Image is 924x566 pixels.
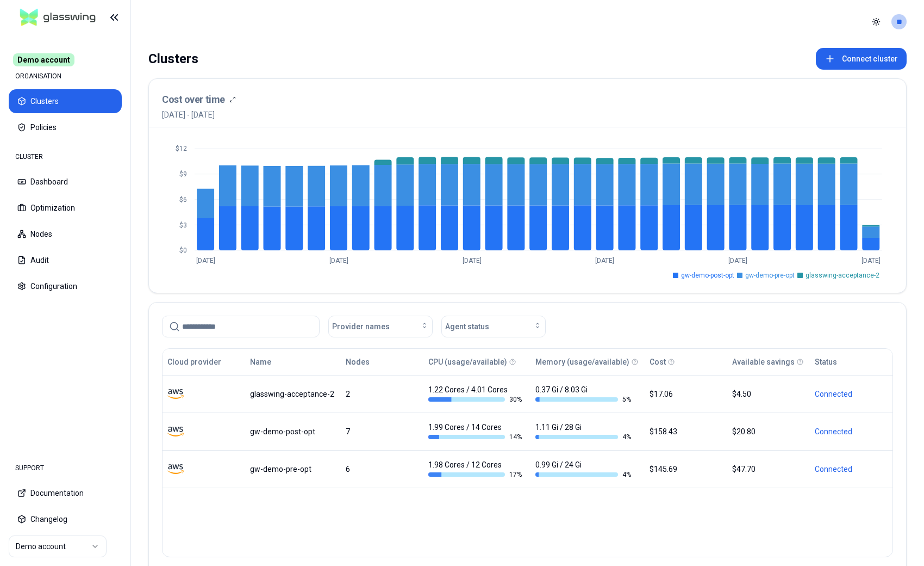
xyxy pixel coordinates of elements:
[328,316,433,337] button: Provider names
[428,470,524,479] div: 17 %
[732,389,805,399] div: $4.50
[650,464,722,475] div: $145.69
[745,271,795,280] span: gw-demo-pre-opt
[162,92,225,107] h3: Cost over time
[861,257,881,264] tspan: [DATE]
[176,145,187,152] tspan: $12
[250,351,271,373] button: Name
[196,257,215,264] tspan: [DATE]
[179,222,187,229] tspan: $3
[650,351,666,373] button: Cost
[535,433,631,441] div: 4 %
[428,433,524,441] div: 14 %
[346,426,419,437] div: 7
[250,389,335,399] div: glasswing-acceptance-2
[167,351,221,373] button: Cloud provider
[650,426,722,437] div: $158.43
[428,395,524,404] div: 30 %
[9,65,122,87] div: ORGANISATION
[250,426,335,437] div: gw-demo-post-opt
[9,274,122,298] button: Configuration
[9,170,122,194] button: Dashboard
[167,461,184,477] img: aws
[428,422,524,441] div: 1.99 Cores / 14 Cores
[445,321,489,332] span: Agent status
[9,196,122,220] button: Optimization
[346,389,419,399] div: 2
[535,422,631,441] div: 1.11 Gi / 28 Gi
[732,351,795,373] button: Available savings
[732,464,805,475] div: $47.70
[816,48,907,70] button: Connect cluster
[179,170,187,178] tspan: $9
[535,384,631,404] div: 0.37 Gi / 8.03 Gi
[162,109,236,120] span: [DATE] - [DATE]
[13,53,74,66] span: Demo account
[16,5,100,30] img: GlassWing
[815,426,888,437] div: Connected
[346,351,370,373] button: Nodes
[815,356,837,367] div: Status
[346,464,419,475] div: 6
[9,115,122,139] button: Policies
[815,389,888,399] div: Connected
[179,196,187,204] tspan: $6
[428,384,524,404] div: 1.22 Cores / 4.01 Cores
[595,257,614,264] tspan: [DATE]
[732,426,805,437] div: $20.80
[167,386,184,402] img: aws
[535,351,629,373] button: Memory (usage/available)
[815,464,888,475] div: Connected
[9,222,122,246] button: Nodes
[9,146,122,168] div: CLUSTER
[428,351,507,373] button: CPU (usage/available)
[329,257,348,264] tspan: [DATE]
[806,271,879,280] span: glasswing-acceptance-2
[535,459,631,479] div: 0.99 Gi / 24 Gi
[535,470,631,479] div: 4 %
[463,257,482,264] tspan: [DATE]
[441,316,546,337] button: Agent status
[148,48,198,70] div: Clusters
[535,395,631,404] div: 5 %
[9,457,122,479] div: SUPPORT
[9,248,122,272] button: Audit
[9,481,122,505] button: Documentation
[728,257,747,264] tspan: [DATE]
[9,89,122,113] button: Clusters
[428,459,524,479] div: 1.98 Cores / 12 Cores
[9,507,122,531] button: Changelog
[332,321,390,332] span: Provider names
[681,271,734,280] span: gw-demo-post-opt
[250,464,335,475] div: gw-demo-pre-opt
[650,389,722,399] div: $17.06
[167,423,184,440] img: aws
[179,247,187,254] tspan: $0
